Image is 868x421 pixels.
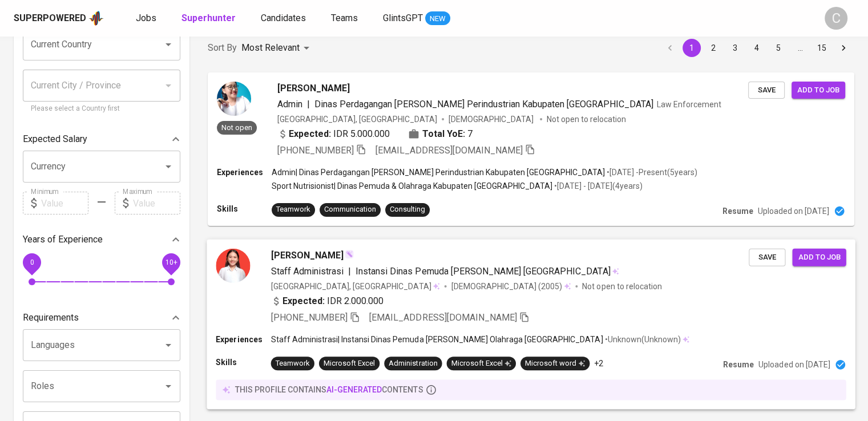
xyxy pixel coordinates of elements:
button: Go to next page [834,39,853,57]
p: Experiences [216,334,271,345]
div: Administration [389,358,437,369]
a: GlintsGPT NEW [383,11,450,26]
div: Consulting [390,204,425,215]
button: Open [160,378,176,394]
a: Candidates [261,11,308,26]
b: Superhunter [181,13,236,23]
div: C [825,7,847,30]
p: Resume [723,359,754,370]
div: (2005) [451,280,571,292]
button: Go to page 3 [726,39,744,57]
span: Admin [277,99,302,110]
nav: pagination navigation [659,39,854,57]
div: Microsoft Excel [324,358,375,369]
p: Experiences [217,167,272,178]
span: | [307,98,310,111]
button: Go to page 15 [813,39,831,57]
span: [DEMOGRAPHIC_DATA] [451,280,538,292]
div: … [791,42,809,54]
p: Staff Administrasi | Instansi Dinas Pemuda [PERSON_NAME] Olahraga [GEOGRAPHIC_DATA] [271,334,603,345]
div: Teamwork [276,358,310,369]
input: Value [133,192,180,214]
img: f45057631b90d9998ad4ff123fceb864.jpg [216,248,250,282]
a: Jobs [136,11,159,26]
p: Years of Experience [23,233,103,246]
span: [PHONE_NUMBER] [277,145,354,156]
a: [PERSON_NAME]Staff Administrasi|Instansi Dinas Pemuda [PERSON_NAME] [GEOGRAPHIC_DATA][GEOGRAPHIC_... [208,240,854,409]
button: Add to job [792,82,845,99]
div: Communication [324,204,376,215]
span: [EMAIL_ADDRESS][DOMAIN_NAME] [376,145,523,156]
span: 10+ [165,258,177,266]
p: Sort By [208,41,237,55]
div: IDR 2.000.000 [271,294,384,307]
button: Go to page 4 [748,39,766,57]
button: Add to job [792,248,846,266]
div: Microsoft word [525,358,585,369]
p: Uploaded on [DATE] [758,205,829,217]
div: Microsoft Excel [451,358,511,369]
div: IDR 5.000.000 [277,127,390,141]
button: Open [160,337,176,353]
div: Requirements [23,306,180,329]
img: app logo [88,10,104,27]
div: Years of Experience [23,228,180,251]
button: Open [160,37,176,52]
span: Law Enforcement [657,100,721,109]
span: [EMAIL_ADDRESS][DOMAIN_NAME] [369,311,517,322]
b: Total YoE: [422,127,465,141]
p: Sport Nutrisionist | Dinas Pemuda & Olahraga Kabupaten [GEOGRAPHIC_DATA] [272,180,552,192]
span: Staff Administrasi [271,265,344,276]
img: magic_wand.svg [345,249,354,258]
p: Most Relevant [241,41,300,55]
a: Not open[PERSON_NAME]Admin|Dinas Perdagangan [PERSON_NAME] Perindustrian Kabupaten [GEOGRAPHIC_DA... [208,72,854,226]
div: [GEOGRAPHIC_DATA], [GEOGRAPHIC_DATA] [271,280,440,292]
p: Uploaded on [DATE] [758,359,830,370]
p: Expected Salary [23,132,87,146]
input: Value [41,192,88,214]
img: 31669684a8d16bfb5d74df056f1f3e52.jpg [217,82,251,116]
p: this profile contains contents [235,384,423,395]
p: Requirements [23,311,79,325]
div: Teamwork [276,204,310,215]
span: [DEMOGRAPHIC_DATA] [449,114,535,125]
div: Superpowered [14,12,86,25]
p: Not open to relocation [547,114,626,125]
span: Save [754,84,779,97]
p: Skills [216,357,271,368]
span: Dinas Perdagangan [PERSON_NAME] Perindustrian Kabupaten [GEOGRAPHIC_DATA] [314,99,653,110]
button: page 1 [683,39,701,57]
span: Add to job [797,84,839,97]
span: Not open [217,123,257,132]
div: Most Relevant [241,38,313,59]
p: Admin | Dinas Perdagangan [PERSON_NAME] Perindustrian Kabupaten [GEOGRAPHIC_DATA] [272,167,605,178]
span: Candidates [261,13,306,23]
span: | [348,264,351,278]
button: Go to page 2 [704,39,722,57]
div: Expected Salary [23,128,180,151]
div: [GEOGRAPHIC_DATA], [GEOGRAPHIC_DATA] [277,114,437,125]
span: Save [754,250,780,264]
span: Jobs [136,13,156,23]
p: Resume [722,205,753,217]
b: Expected: [289,127,331,141]
b: Expected: [282,294,325,307]
span: 7 [467,127,473,141]
span: 0 [30,258,34,266]
span: GlintsGPT [383,13,423,23]
a: Superhunter [181,11,238,26]
span: Add to job [798,250,840,264]
span: NEW [425,13,450,25]
a: Teams [331,11,360,26]
p: Please select a Country first [31,103,172,115]
p: • [DATE] - Present ( 5 years ) [605,167,697,178]
p: +2 [594,358,603,369]
button: Open [160,159,176,175]
p: Skills [217,203,272,214]
span: [PERSON_NAME] [277,82,350,95]
span: Instansi Dinas Pemuda [PERSON_NAME] [GEOGRAPHIC_DATA] [356,265,610,276]
p: • [DATE] - [DATE] ( 4 years ) [552,180,643,192]
button: Go to page 5 [769,39,788,57]
span: Teams [331,13,358,23]
span: [PERSON_NAME] [271,248,344,262]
